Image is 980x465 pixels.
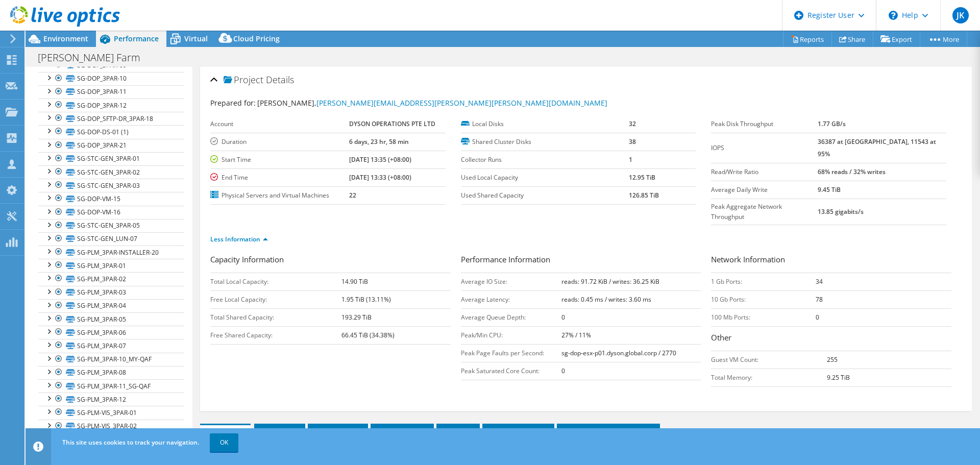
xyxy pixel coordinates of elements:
b: 0 [561,366,565,375]
a: SG-DOP_3PAR-11 [38,85,184,99]
h3: Capacity Information [210,254,451,267]
span: Performance [114,34,159,43]
td: Average IO Size: [461,273,562,290]
b: 9.45 TiB [818,185,841,194]
a: SG-PLM_3PAR-02 [38,272,184,285]
label: Duration [210,137,349,147]
a: SG-STC-GEN_3PAR-01 [38,152,184,165]
b: 1.77 GB/s [818,119,846,128]
h3: Performance Information [461,254,701,267]
span: Graphs [205,427,246,437]
b: sg-dop-esx-p01.dyson.global.corp / 2770 [561,349,676,357]
a: [PERSON_NAME][EMAIL_ADDRESS][PERSON_NAME][PERSON_NAME][DOMAIN_NAME] [316,98,607,108]
label: Used Shared Capacity [461,190,629,201]
a: SG-DOP-VM-16 [38,206,184,219]
a: Share [831,31,873,47]
a: SG-DOP_3PAR-12 [38,99,184,112]
b: 0 [816,313,819,322]
h1: [PERSON_NAME] Farm [33,52,156,63]
b: [DATE] 13:35 (+08:00) [349,155,411,164]
a: SG-PLM_3PAR-12 [38,393,184,406]
span: Installed Applications [562,427,655,437]
label: Shared Cluster Disks [461,137,629,147]
a: Export [873,31,920,47]
td: Guest VM Count: [711,351,827,369]
span: [PERSON_NAME], [257,98,607,108]
a: SG-PLM-VIS_3PAR-01 [38,406,184,419]
b: 255 [827,355,838,364]
b: 1 [629,155,632,164]
label: Start Time [210,155,349,165]
b: 27% / 11% [561,331,591,339]
b: DYSON OPERATIONS PTE LTD [349,119,435,128]
label: Read/Write Ratio [711,167,818,177]
label: Local Disks [461,119,629,129]
span: JK [952,7,969,23]
span: Details [266,74,294,86]
a: SG-DOP_SFTP-DR_3PAR-18 [38,112,184,125]
a: SG-PLM_3PAR-03 [38,286,184,299]
span: Project [224,75,263,85]
a: SG-PLM_3PAR-06 [38,326,184,339]
a: Reports [783,31,832,47]
b: 38 [629,137,636,146]
a: SG-PLM_3PAR-10_MY-QAF [38,353,184,366]
label: IOPS [711,143,818,153]
b: 14.90 TiB [341,277,368,286]
a: SG-PLM_3PAR-07 [38,339,184,352]
b: 13.85 gigabits/s [818,207,864,216]
b: 22 [349,191,356,200]
b: 9.25 TiB [827,373,850,382]
a: SG-PLM_3PAR-05 [38,312,184,326]
td: Peak Page Faults per Second: [461,344,562,362]
b: 36387 at [GEOGRAPHIC_DATA], 11543 at 95% [818,137,936,158]
span: Disks [442,427,475,437]
td: 100 Mb Ports: [711,308,816,326]
h3: Other [711,332,951,346]
b: 6 days, 23 hr, 58 min [349,137,409,146]
td: Average Queue Depth: [461,308,562,326]
td: Total Shared Capacity: [210,308,341,326]
label: End Time [210,173,349,183]
td: 10 Gb Ports: [711,290,816,308]
td: Peak Saturated Core Count: [461,362,562,380]
b: [DATE] 13:33 (+08:00) [349,173,411,182]
label: Collector Runs [461,155,629,165]
span: Hypervisor [376,427,429,437]
h3: Network Information [711,254,951,267]
a: SG-PLM_3PAR-01 [38,259,184,272]
b: 32 [629,119,636,128]
b: 12.95 TiB [629,173,655,182]
a: SG-DOP_3PAR-21 [38,139,184,152]
b: reads: 0.45 ms / writes: 3.60 ms [561,295,651,304]
span: Servers [259,427,300,437]
a: SG-DOP_3PAR-10 [38,72,184,85]
a: SG-STC-GEN_3PAR-02 [38,165,184,179]
label: Prepared for: [210,98,256,108]
span: Inventory [313,427,363,437]
label: Peak Aggregate Network Throughput [711,202,818,222]
td: Free Shared Capacity: [210,326,341,344]
b: reads: 91.72 KiB / writes: 36.25 KiB [561,277,659,286]
a: SG-STC-GEN_3PAR-05 [38,219,184,232]
b: 66.45 TiB (34.38%) [341,331,395,339]
td: Total Local Capacity: [210,273,341,290]
td: Free Local Capacity: [210,290,341,308]
td: Peak/Min CPU: [461,326,562,344]
td: Average Latency: [461,290,562,308]
span: Virtual [184,34,208,43]
svg: \n [889,11,898,20]
b: 1.95 TiB (13.11%) [341,295,391,304]
a: SG-PLM_3PAR-04 [38,299,184,312]
label: Average Daily Write [711,185,818,195]
span: Cluster Disks [487,427,549,437]
a: More [920,31,967,47]
a: Less Information [210,235,268,243]
label: Used Local Capacity [461,173,629,183]
a: SG-PLM_3PAR-08 [38,366,184,379]
td: 1 Gb Ports: [711,273,816,290]
label: Account [210,119,349,129]
b: 34 [816,277,823,286]
a: SG-PLM-VIS_3PAR-02 [38,420,184,433]
span: This site uses cookies to track your navigation. [62,438,199,447]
